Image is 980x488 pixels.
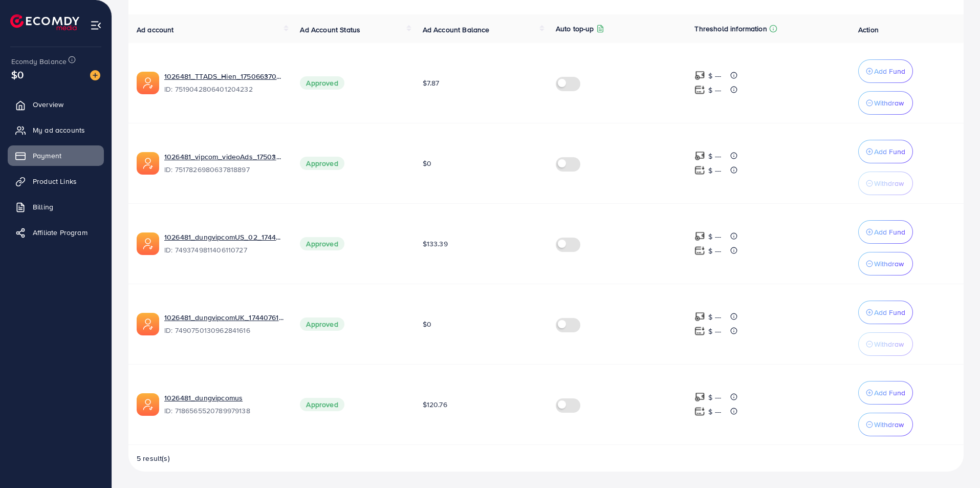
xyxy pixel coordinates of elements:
[164,84,284,94] span: ID: 7519042806401204232
[90,19,102,31] img: menu
[8,120,104,140] a: My ad accounts
[423,399,447,410] span: $120.76
[10,14,79,30] img: logo
[300,76,344,90] span: Approved
[11,67,24,82] span: $0
[164,232,284,242] a: 1026481_dungvipcomUS_02_1744774713900
[874,306,905,319] p: Add Fund
[8,145,104,166] a: Payment
[164,406,284,416] span: ID: 7186565520789979138
[858,59,913,83] button: Add Fund
[164,312,284,323] a: 1026481_dungvipcomUK_1744076183761
[556,23,594,35] p: Auto top-up
[694,84,705,95] img: top-up amount
[858,381,913,405] button: Add Fund
[423,239,448,249] span: $133.39
[137,393,159,416] img: ic-ads-acc.e4c84228.svg
[874,65,905,77] p: Add Fund
[164,164,284,175] span: ID: 7517826980637818897
[874,177,904,189] p: Withdraw
[858,25,879,35] span: Action
[694,165,705,176] img: top-up amount
[8,171,104,192] a: Product Links
[33,202,53,212] span: Billing
[708,70,721,82] p: $ ---
[137,313,159,335] img: ic-ads-acc.e4c84228.svg
[33,227,88,238] span: Affiliate Program
[423,78,440,88] span: $7.87
[694,245,705,256] img: top-up amount
[90,70,100,80] img: image
[164,245,284,255] span: ID: 7493749811406110727
[694,311,705,322] img: top-up amount
[874,145,905,158] p: Add Fund
[300,237,344,250] span: Approved
[137,72,159,94] img: ic-ads-acc.e4c84228.svg
[708,84,721,96] p: $ ---
[164,393,284,403] a: 1026481_dungvipcomus
[11,56,67,67] span: Ecomdy Balance
[423,319,431,329] span: $0
[8,197,104,217] a: Billing
[874,226,905,238] p: Add Fund
[874,387,905,399] p: Add Fund
[858,91,913,115] button: Withdraw
[33,99,63,110] span: Overview
[164,152,284,175] div: <span class='underline'>1026481_vipcom_videoAds_1750380509111</span></br>7517826980637818897
[164,71,284,81] a: 1026481_TTADS_Hien_1750663705167
[708,230,721,243] p: $ ---
[300,398,344,411] span: Approved
[858,413,913,436] button: Withdraw
[858,172,913,195] button: Withdraw
[300,157,344,170] span: Approved
[708,150,721,162] p: $ ---
[708,391,721,404] p: $ ---
[858,332,913,356] button: Withdraw
[694,326,705,336] img: top-up amount
[164,393,284,416] div: <span class='underline'>1026481_dungvipcomus</span></br>7186565520789979138
[300,25,360,35] span: Ad Account Status
[423,158,431,168] span: $0
[694,392,705,402] img: top-up amount
[694,231,705,242] img: top-up amount
[8,94,104,115] a: Overview
[858,301,913,324] button: Add Fund
[874,97,904,109] p: Withdraw
[937,442,972,480] iframe: Chat
[33,176,77,186] span: Product Links
[694,151,705,161] img: top-up amount
[33,125,85,135] span: My ad accounts
[137,25,174,35] span: Ad account
[694,406,705,417] img: top-up amount
[300,317,344,331] span: Approved
[8,222,104,243] a: Affiliate Program
[708,406,721,418] p: $ ---
[694,70,705,81] img: top-up amount
[164,232,284,256] div: <span class='underline'>1026481_dungvipcomUS_02_1744774713900</span></br>7493749811406110727
[858,140,913,163] button: Add Fund
[694,23,767,35] p: Threshold information
[874,258,904,270] p: Withdraw
[137,453,170,463] span: 5 result(s)
[858,220,913,244] button: Add Fund
[137,152,159,175] img: ic-ads-acc.e4c84228.svg
[164,152,284,162] a: 1026481_vipcom_videoAds_1750380509111
[164,312,284,336] div: <span class='underline'>1026481_dungvipcomUK_1744076183761</span></br>7490750130962841616
[708,164,721,177] p: $ ---
[708,311,721,323] p: $ ---
[708,325,721,337] p: $ ---
[137,232,159,255] img: ic-ads-acc.e4c84228.svg
[164,325,284,335] span: ID: 7490750130962841616
[708,245,721,257] p: $ ---
[164,71,284,95] div: <span class='underline'>1026481_TTADS_Hien_1750663705167</span></br>7519042806401204232
[858,252,913,275] button: Withdraw
[33,151,61,161] span: Payment
[874,338,904,350] p: Withdraw
[423,25,490,35] span: Ad Account Balance
[874,418,904,431] p: Withdraw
